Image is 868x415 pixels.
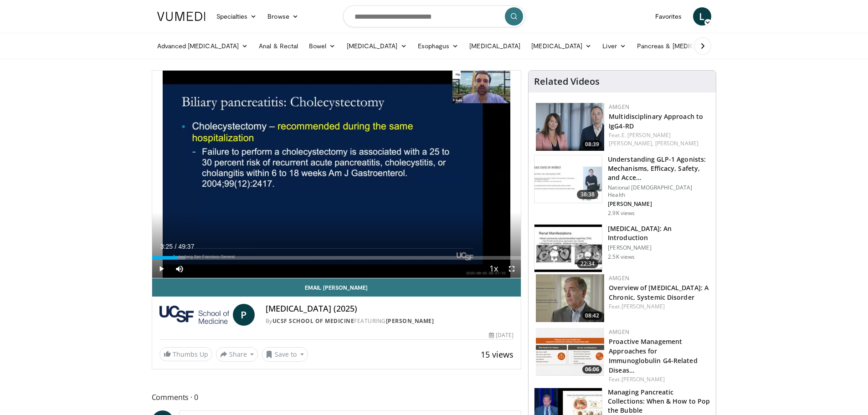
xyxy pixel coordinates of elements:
img: 47980f05-c0f7-4192-9362-4cb0fcd554e5.150x105_q85_crop-smart_upscale.jpg [534,225,602,272]
a: 08:42 [536,274,604,322]
a: [PERSON_NAME] [386,317,434,325]
a: P [233,304,255,326]
img: VuMedi Logo [157,12,205,21]
h3: Managing Pancreatic Collections: When & How to Pop the Bubble [608,388,710,415]
a: Proactive Management Approaches for Immunoglobulin G4-Related Diseas… [609,337,698,374]
a: Amgen [609,103,629,111]
img: b07e8bac-fd62-4609-bac4-e65b7a485b7c.png.150x105_q85_crop-smart_upscale.png [536,328,604,376]
a: 06:06 [536,328,604,376]
span: 08:42 [582,312,602,320]
a: L [693,7,711,26]
span: / [175,243,177,250]
button: Share [216,347,258,362]
a: Multidisciplinary Approach to IgG4-RD [609,112,703,130]
a: Amgen [609,328,629,336]
span: 06:06 [582,365,602,374]
button: Fullscreen [503,260,521,278]
p: [PERSON_NAME] [608,244,710,251]
img: UCSF School of Medicine [159,304,229,326]
p: [PERSON_NAME] [608,200,710,208]
a: Thumbs Up [159,347,212,361]
a: Specialties [211,7,262,26]
span: 49:37 [178,243,194,250]
span: 15 views [481,349,514,360]
div: Feat. [609,131,709,148]
div: By FEATURING [266,317,514,325]
a: 22:34 [MEDICAL_DATA]: An Introduction [PERSON_NAME] 2.5K views [534,224,710,272]
a: 08:39 [536,103,604,151]
img: 10897e49-57d0-4dda-943f-d9cde9436bef.150x105_q85_crop-smart_upscale.jpg [534,155,602,203]
a: Browse [262,7,304,26]
input: Search topics, interventions [343,5,525,27]
a: [MEDICAL_DATA] [464,37,526,55]
a: Email [PERSON_NAME] [152,278,521,297]
a: [PERSON_NAME] [655,139,699,147]
h3: Understanding GLP-1 Agonists: Mechanisms, Efficacy, Safety, and Acce… [608,155,710,182]
button: Save to [262,347,308,362]
h4: [MEDICAL_DATA] (2025) [266,304,514,314]
a: [MEDICAL_DATA] [526,37,597,55]
h4: Related Videos [534,76,600,87]
div: Progress Bar [152,256,521,260]
a: Bowel [303,37,341,55]
img: 40cb7efb-a405-4d0b-b01f-0267f6ac2b93.png.150x105_q85_crop-smart_upscale.png [536,274,604,322]
p: 2.5K views [608,253,635,261]
a: Pancreas & [MEDICAL_DATA] [632,37,738,55]
div: [DATE] [489,331,514,339]
div: Feat. [609,302,709,311]
button: Playback Rate [484,260,503,278]
a: [PERSON_NAME] [621,302,665,310]
a: UCSF School of Medicine [272,317,354,325]
a: [MEDICAL_DATA] [341,37,412,55]
img: 04ce378e-5681-464e-a54a-15375da35326.png.150x105_q85_crop-smart_upscale.png [536,103,604,151]
span: 38:38 [577,190,599,199]
span: 3:25 [160,243,173,250]
button: Play [152,260,170,278]
span: Comments 0 [152,391,522,403]
a: Esophagus [412,37,464,55]
a: 38:38 Understanding GLP-1 Agonists: Mechanisms, Efficacy, Safety, and Acce… National [DEMOGRAPHIC... [534,155,710,217]
video-js: Video Player [152,71,521,278]
a: Favorites [650,7,688,26]
a: Liver [597,37,631,55]
button: Mute [170,260,189,278]
a: [PERSON_NAME] [621,375,665,383]
div: Feat. [609,375,709,384]
p: 2.9K views [608,210,635,217]
a: Overview of [MEDICAL_DATA]: A Chronic, Systemic Disorder [609,283,709,302]
a: Amgen [609,274,629,282]
a: Advanced [MEDICAL_DATA] [152,37,254,55]
a: Anal & Rectal [253,37,303,55]
h3: [MEDICAL_DATA]: An Introduction [608,224,710,242]
p: National [DEMOGRAPHIC_DATA] Health [608,184,710,199]
span: 22:34 [577,259,599,268]
a: E. [PERSON_NAME] [PERSON_NAME], [609,131,671,147]
span: 08:39 [582,140,602,149]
